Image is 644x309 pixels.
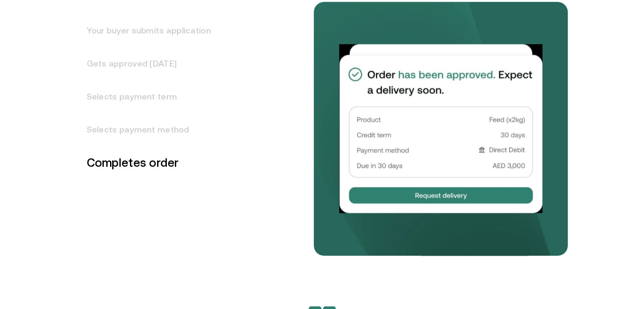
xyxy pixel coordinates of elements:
h3: Gets approved [DATE] [77,47,211,80]
h3: Your buyer submits application [77,14,211,47]
h3: Selects payment term [77,80,211,113]
img: Completes order [339,44,542,213]
h3: Selects payment method [77,113,211,146]
h3: Completes order [77,146,211,179]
